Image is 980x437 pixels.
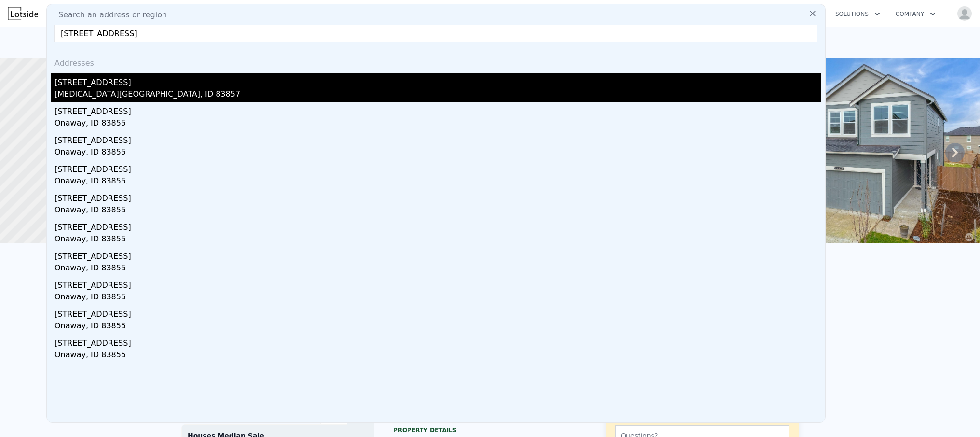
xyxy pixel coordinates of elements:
div: [STREET_ADDRESS] [54,131,821,146]
div: Property details [394,426,586,434]
div: [STREET_ADDRESS] [54,160,821,175]
div: [STREET_ADDRESS] [54,73,821,88]
div: [MEDICAL_DATA][GEOGRAPHIC_DATA], ID 83857 [54,88,821,102]
button: Company [888,5,943,23]
div: Onaway, ID 83855 [54,233,821,247]
div: [STREET_ADDRESS] [54,247,821,262]
div: [STREET_ADDRESS] [54,189,821,204]
div: [STREET_ADDRESS] [54,218,821,233]
div: Onaway, ID 83855 [54,204,821,218]
span: Search an address or region [51,9,167,21]
div: Onaway, ID 83855 [54,262,821,276]
div: [STREET_ADDRESS] [54,334,821,349]
div: Addresses [51,50,821,73]
img: Lotside [8,7,38,20]
div: Onaway, ID 83855 [54,146,821,160]
div: Onaway, ID 83855 [54,291,821,305]
div: Onaway, ID 83855 [54,175,821,189]
div: Onaway, ID 83855 [54,349,821,363]
div: [STREET_ADDRESS] [54,276,821,291]
div: Onaway, ID 83855 [54,320,821,334]
button: Solutions [828,5,888,23]
div: Onaway, ID 83855 [54,117,821,131]
img: avatar [957,6,972,21]
div: [STREET_ADDRESS] [54,305,821,320]
input: Enter an address, city, region, neighborhood or zip code [54,25,817,42]
div: [STREET_ADDRESS] [54,102,821,117]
